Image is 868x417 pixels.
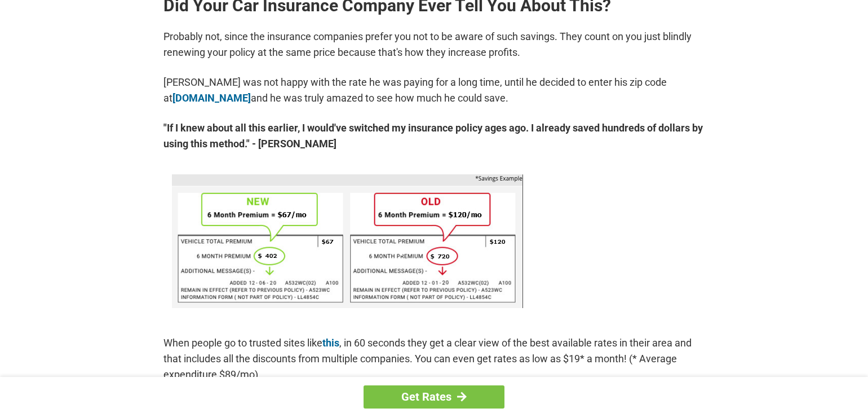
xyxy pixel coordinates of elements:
[163,335,705,383] p: When people go to trusted sites like , in 60 seconds they get a clear view of the best available ...
[172,174,523,308] img: savings
[322,337,339,349] a: this
[172,92,251,104] a: [DOMAIN_NAME]
[364,385,504,409] a: Get Rates
[163,120,705,152] strong: "If I knew about all this earlier, I would've switched my insurance policy ages ago. I already sa...
[163,29,705,60] p: Probably not, since the insurance companies prefer you not to be aware of such savings. They coun...
[163,74,705,106] p: [PERSON_NAME] was not happy with the rate he was paying for a long time, until he decided to ente...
